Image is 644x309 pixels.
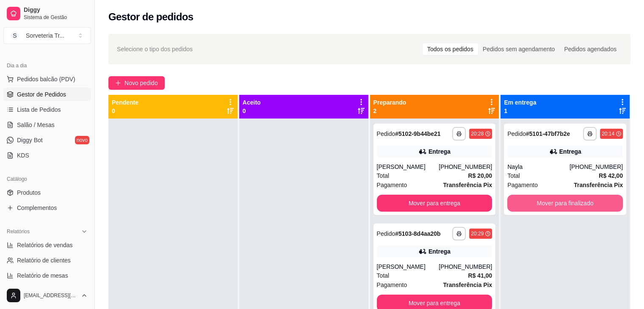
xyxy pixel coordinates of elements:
strong: R$ 20,00 [468,172,492,179]
button: Pedidos balcão (PDV) [3,72,91,86]
strong: Transferência Pix [574,182,623,188]
a: DiggySistema de Gestão [3,3,91,24]
div: Entrega [428,247,451,256]
span: Pedido [377,130,395,137]
div: 20:28 [471,130,484,137]
p: 0 [112,107,138,115]
p: 0 [243,107,261,115]
span: Relatório de clientes [17,256,71,265]
span: Pagamento [507,180,538,190]
strong: R$ 42,00 [599,172,623,179]
span: Pedido [507,130,526,137]
span: Relatório de mesas [17,271,68,280]
span: Relatórios [7,228,30,235]
strong: # 5101-47bf7b2e [526,130,570,137]
strong: # 5103-8d4aa20b [395,230,440,237]
span: Total [377,171,390,180]
span: Diggy Bot [17,136,43,144]
div: [PHONE_NUMBER] [569,163,623,171]
strong: # 5102-9b44be21 [395,130,440,137]
a: Gestor de Pedidos [3,88,91,101]
span: Pedidos balcão (PDV) [17,75,75,83]
span: [EMAIL_ADDRESS][DOMAIN_NAME] [24,292,77,299]
div: Catálogo [3,172,91,186]
button: Novo pedido [108,76,165,90]
span: plus [115,80,121,86]
button: Select a team [3,27,91,44]
div: Pedidos sem agendamento [478,43,559,55]
a: Produtos [3,186,91,199]
span: KDS [17,151,29,160]
a: Relatório de mesas [3,269,91,282]
div: Dia a dia [3,59,91,72]
div: [PHONE_NUMBER] [439,163,492,171]
span: Sistema de Gestão [24,14,88,21]
p: Aceito [243,98,261,107]
a: Diggy Botnovo [3,133,91,147]
p: 1 [504,107,536,115]
div: Nayla [507,163,569,171]
a: Relatórios de vendas [3,238,91,252]
div: Todos os pedidos [423,43,478,55]
span: Salão / Mesas [17,121,55,129]
div: 20:14 [602,130,614,137]
button: [EMAIL_ADDRESS][DOMAIN_NAME] [3,285,91,306]
p: Em entrega [504,98,536,107]
span: Relatórios de vendas [17,241,73,249]
p: 2 [373,107,406,115]
span: Total [507,171,520,180]
a: KDS [3,149,91,162]
h2: Gestor de pedidos [108,10,193,24]
div: Pedidos agendados [559,43,621,55]
button: Mover para entrega [377,195,492,212]
p: Pendente [112,98,138,107]
strong: Transferência Pix [443,182,492,188]
p: Preparando [373,98,406,107]
span: Complementos [17,204,57,212]
a: Relatório de clientes [3,254,91,267]
span: Lista de Pedidos [17,105,61,114]
div: 20:29 [471,230,484,237]
span: Selecione o tipo dos pedidos [117,44,193,54]
a: Lista de Pedidos [3,103,91,116]
span: S [11,31,19,40]
div: Entrega [559,147,581,156]
span: Novo pedido [124,78,158,88]
span: Diggy [24,6,88,14]
strong: R$ 41,00 [468,272,492,279]
div: [PHONE_NUMBER] [439,262,492,271]
a: Salão / Mesas [3,118,91,132]
div: Entrega [428,147,451,156]
strong: Transferência Pix [443,281,492,288]
a: Complementos [3,201,91,215]
span: Produtos [17,188,41,197]
div: [PERSON_NAME] [377,163,439,171]
span: Pedido [377,230,395,237]
div: [PERSON_NAME] [377,262,439,271]
span: Total [377,271,390,280]
span: Pagamento [377,180,407,190]
span: Pagamento [377,280,407,290]
div: Sorveteria Tr ... [26,31,64,40]
span: Gestor de Pedidos [17,90,66,99]
button: Mover para finalizado [507,195,623,212]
